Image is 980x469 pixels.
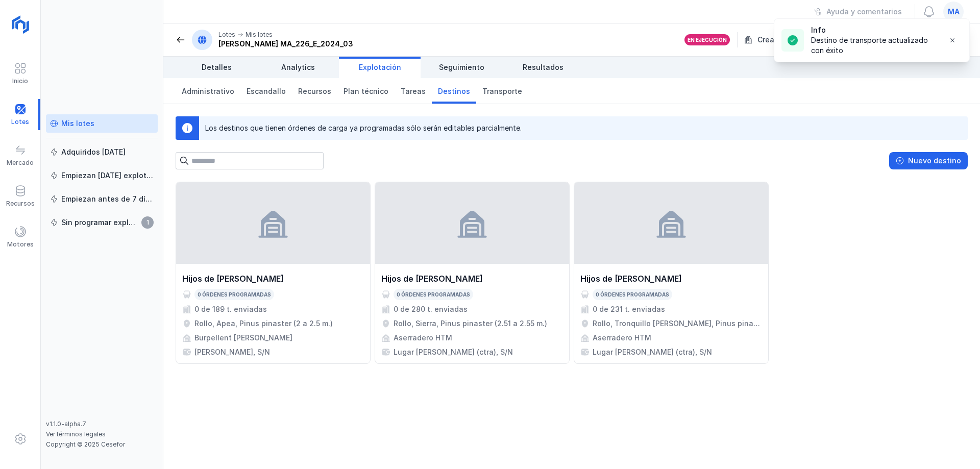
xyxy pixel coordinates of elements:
div: Rollo, Sierra, Pinus pinaster (2.51 a 2.55 m.) [394,318,547,329]
span: ma [948,7,960,17]
div: Destino de transporte actualizado con éxito [811,35,936,56]
button: Nuevo destino [889,152,968,169]
div: 0 de 189 t. enviadas [194,304,267,314]
a: Adquiridos [DATE] [46,143,158,161]
div: Lugar [PERSON_NAME] (ctra), S/N [593,347,712,357]
a: Destinos [432,78,476,104]
a: Resultados [502,57,584,78]
span: Tareas [401,86,426,96]
div: Aserradero HTM [593,333,651,343]
div: [PERSON_NAME], S/N [194,347,270,357]
a: Transporte [476,78,528,104]
span: Destinos [438,86,470,96]
div: Lotes [218,31,235,39]
span: Administrativo [182,86,234,96]
div: 0 de 280 t. enviadas [394,304,468,314]
span: Explotación [359,62,401,72]
div: Rollo, Apea, Pinus pinaster (2 a 2.5 m.) [194,318,333,329]
div: 0 órdenes programadas [198,291,271,298]
span: Seguimiento [439,62,484,72]
div: Adquiridos [DATE] [61,147,126,157]
a: Ver términos legales [46,430,106,438]
div: Hijos de [PERSON_NAME] [580,273,682,285]
div: Mis lotes [61,118,94,129]
div: Hijos de [PERSON_NAME] [381,273,483,285]
img: logoRight.svg [8,12,33,37]
div: Mercado [7,159,34,167]
div: Rollo, Tronquillo [PERSON_NAME], Pinus pinaster (2.1 a 2.55 m.) [593,318,762,329]
div: v1.1.0-alpha.7 [46,420,158,428]
div: Empiezan antes de 7 días [61,194,154,204]
a: Tareas [395,78,432,104]
div: Aserradero HTM [394,333,452,343]
span: 1 [141,216,154,229]
div: 0 de 231 t. enviadas [593,304,665,314]
a: Seguimiento [421,57,502,78]
a: Empiezan antes de 7 días [46,190,158,208]
a: Administrativo [176,78,240,104]
a: Empiezan [DATE] explotación [46,166,158,185]
a: Plan técnico [337,78,395,104]
div: Motores [7,240,34,249]
a: Detalles [176,57,257,78]
a: Analytics [257,57,339,78]
a: Sin programar explotación1 [46,213,158,232]
div: Inicio [12,77,28,85]
div: Ayuda y comentarios [826,7,902,17]
div: 0 órdenes programadas [596,291,669,298]
div: 0 órdenes programadas [397,291,470,298]
div: Sin programar explotación [61,217,138,228]
div: Lugar [PERSON_NAME] (ctra), S/N [394,347,513,357]
span: Escandallo [247,86,286,96]
div: [PERSON_NAME] MA_226_E_2024_03 [218,39,353,49]
div: Copyright © 2025 Cesefor [46,440,158,449]
div: Empiezan [DATE] explotación [61,170,154,181]
div: Los destinos que tienen órdenes de carga ya programadas sólo serán editables parcialmente. [205,123,522,133]
span: Resultados [523,62,563,72]
a: Recursos [292,78,337,104]
a: Escandallo [240,78,292,104]
div: Mis lotes [246,31,273,39]
span: Detalles [202,62,232,72]
div: Burpellent [PERSON_NAME] [194,333,292,343]
a: Mis lotes [46,114,158,133]
div: En ejecución [688,36,727,43]
div: Nuevo destino [908,156,961,166]
span: Transporte [482,86,522,96]
span: Plan técnico [344,86,388,96]
div: Info [811,25,936,35]
div: Recursos [6,200,35,208]
a: Explotación [339,57,421,78]
div: Hijos de [PERSON_NAME] [182,273,284,285]
button: Ayuda y comentarios [807,3,909,20]
span: Recursos [298,86,331,96]
span: Analytics [281,62,315,72]
div: Creado por tu organización [744,32,865,47]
